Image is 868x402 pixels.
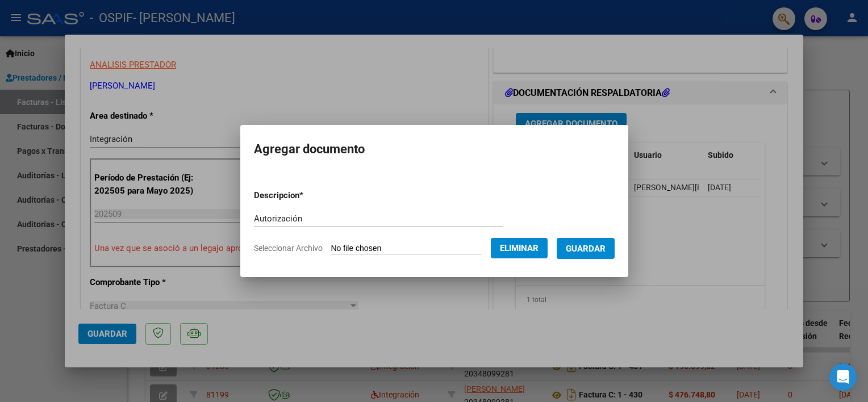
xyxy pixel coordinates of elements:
[254,189,362,202] p: Descripcion
[254,244,323,253] span: Seleccionar Archivo
[254,139,615,160] h2: Agregar documento
[566,244,606,254] span: Guardar
[491,238,548,258] button: Eliminar
[500,243,539,253] span: Eliminar
[829,363,857,391] div: Open Intercom Messenger
[557,238,615,259] button: Guardar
